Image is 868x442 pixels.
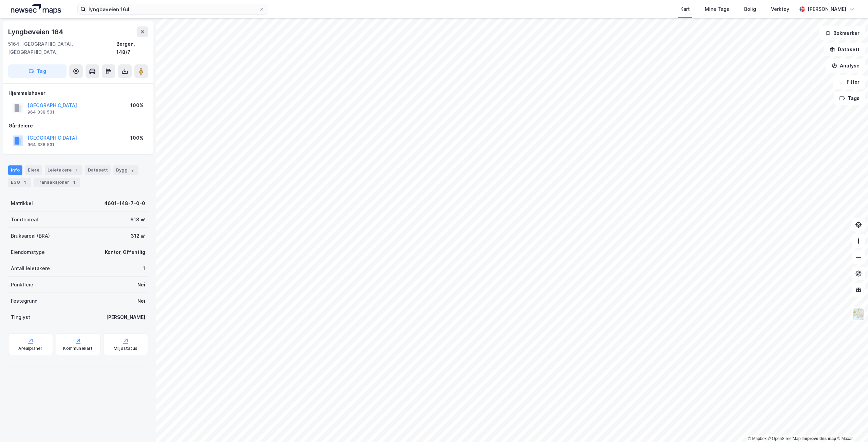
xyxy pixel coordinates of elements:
div: Kart [680,5,690,13]
div: Bergen, 148/7 [116,40,148,56]
input: Søk på adresse, matrikkel, gårdeiere, leietakere eller personer [86,4,259,14]
div: Bygg [113,165,138,175]
button: Filter [833,75,865,89]
a: Mapbox [748,436,767,441]
div: ESG [8,178,31,187]
div: 4601-148-7-0-0 [104,199,145,207]
div: Nei [137,297,145,305]
button: Tag [8,64,67,78]
div: Eiendomstype [11,248,45,256]
div: Tinglyst [11,313,30,321]
button: Analyse [826,59,865,73]
div: Arealplaner [18,346,42,351]
div: Lyngbøveien 164 [8,26,64,37]
div: 964 338 531 [27,109,54,115]
div: Datasett [85,165,111,175]
div: Matrikkel [11,199,33,207]
div: Mine Tags [705,5,729,13]
div: 100% [130,134,144,142]
div: [PERSON_NAME] [808,5,846,13]
div: Bolig [744,5,756,13]
div: Miljøstatus [114,346,137,351]
div: Kontor, Offentlig [105,248,145,256]
div: 100% [130,101,144,109]
img: Z [852,308,865,321]
img: logo.a4113a55bc3d86da70a041830d287a7e.svg [11,4,61,14]
div: Kontrollprogram for chat [834,409,868,442]
div: Transaksjoner [34,178,80,187]
div: Bruksareal (BRA) [11,232,50,240]
div: Nei [137,281,145,289]
button: Bokmerker [819,26,865,40]
div: 312 ㎡ [131,232,145,240]
div: 2 [129,167,136,174]
div: Info [8,165,22,175]
div: Leietakere [45,165,82,175]
a: Improve this map [803,436,836,441]
div: 1 [73,167,80,174]
div: Punktleie [11,281,33,289]
div: [PERSON_NAME] [106,313,145,321]
button: Datasett [824,43,865,56]
div: Hjemmelshaver [8,89,148,97]
div: 5164, [GEOGRAPHIC_DATA], [GEOGRAPHIC_DATA] [8,40,116,56]
div: Antall leietakere [11,264,50,273]
div: Festegrunn [11,297,37,305]
div: Kommunekart [63,346,93,351]
a: OpenStreetMap [768,436,801,441]
iframe: Chat Widget [834,409,868,442]
div: 1 [71,179,77,186]
div: 618 ㎡ [130,216,145,224]
button: Tags [834,92,865,105]
div: Tomteareal [11,216,38,224]
div: Eiere [25,165,42,175]
div: Verktøy [771,5,789,13]
div: 964 338 531 [27,142,54,147]
div: 1 [143,264,145,273]
div: Gårdeiere [8,122,148,130]
div: 1 [21,179,28,186]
